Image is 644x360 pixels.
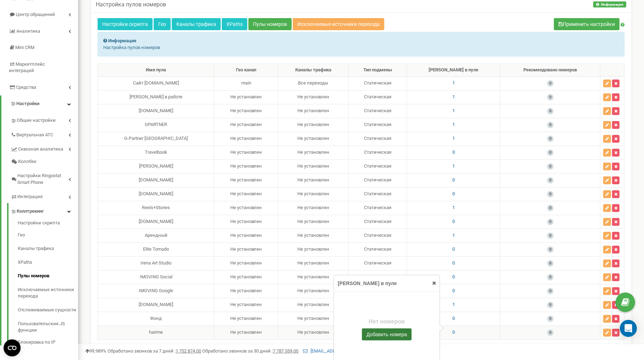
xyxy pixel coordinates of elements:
a: Интеграция [11,189,78,203]
td: Статическая [349,118,407,132]
span: 0 [452,274,455,279]
div: [PERSON_NAME] [101,163,211,170]
td: Статическая [349,201,407,215]
a: Коллбек [11,156,78,168]
span: [PERSON_NAME] в пуле [338,280,397,286]
span: 0 [452,316,455,321]
a: Отслеживаемые сущности [18,303,78,317]
div: [DOMAIN_NAME] [101,301,211,308]
h3: Нет номеров [334,318,439,325]
td: Не установлен [278,118,348,132]
td: Не установлен [278,242,348,256]
button: Применить настройки [554,18,620,30]
span: 0 [547,246,554,253]
td: Не установлен [214,132,278,146]
a: Каналы трафика [172,18,221,30]
td: Не установлен [214,215,278,229]
td: Не установлен [278,104,348,118]
a: Блокировка по IP [18,337,78,346]
span: 0 [452,219,455,224]
td: Статическая [349,187,407,201]
a: Настройки [1,96,78,112]
td: Не установлен [278,159,348,173]
h5: Настройка пулов номеров [96,1,166,8]
td: Статическая [349,76,407,90]
span: 0 [547,122,554,128]
span: 1 [452,108,455,113]
span: 0 [452,149,455,155]
th: Рекомендовано номеров [500,64,600,77]
span: 0 [547,233,554,239]
strong: Информация [108,38,136,43]
div: Арендный [101,232,211,239]
span: Коллтрекинг [17,208,44,215]
td: Не установлен [278,298,348,312]
td: Не установлен [214,326,278,339]
td: Не установлен [214,229,278,242]
span: Средства [16,84,36,90]
td: Статическая [349,215,407,229]
a: Исключаемые источники перехода [293,18,384,30]
span: 0 [547,205,554,211]
span: 99,989% [85,348,106,354]
td: Не установлен [214,146,278,159]
span: 1 [452,302,455,307]
span: 0 [547,94,554,100]
span: 1 [452,94,455,99]
span: 0 [547,108,554,114]
a: Виртуальная АТС [11,127,78,141]
td: Не установлен [278,90,348,104]
th: Тип подмены [349,64,407,77]
td: Статическая [349,229,407,242]
td: Не установлен [278,201,348,215]
span: 0 [547,302,554,308]
button: Добавить номера [362,328,412,340]
span: 1 [452,136,455,141]
td: Не установлен [278,326,348,339]
span: Коллбек [18,158,37,165]
div: Сайт [DOMAIN_NAME] [101,80,211,87]
span: Mini CRM [15,45,34,50]
th: Каналы трафика [278,64,348,77]
span: 0 [452,246,455,252]
span: 0 [547,316,554,322]
span: Настройки Ringostat Smart Phone [17,173,68,186]
span: 1 [452,233,455,238]
td: Не установлен [214,284,278,298]
button: Информация [593,1,626,7]
span: Сквозная аналитика [18,146,63,153]
u: 1 752 874,00 [176,348,201,354]
td: main [214,76,278,90]
span: Аналитика [16,28,40,34]
span: 0 [547,191,554,197]
a: Настройки скрипта [98,18,153,30]
a: Настройки Ringostat Smart Phone [11,168,78,189]
td: Статическая [349,256,407,270]
th: Имя пула [98,64,214,77]
div: IMOVING Google [101,288,211,294]
td: Не установлен [214,159,278,173]
div: Irena Art Studio [101,260,211,267]
div: Travelbook [101,149,211,156]
span: Настройки [16,101,39,106]
a: XPaths [18,256,78,269]
a: Коллтрекинг [11,203,78,218]
span: 0 [547,80,554,87]
span: 0 [547,260,554,267]
a: Пулы номеров [248,18,292,30]
a: Общие настройки [11,112,78,127]
td: Не установлен [278,173,348,187]
span: 0 [547,149,554,156]
span: 0 [452,177,455,182]
a: Исключаемые источники перехода [18,283,78,303]
span: 0 [547,219,554,225]
div: Open Intercom Messenger [620,320,637,337]
span: 1 [452,122,455,127]
td: Статическая [349,104,407,118]
td: Не установлен [278,312,348,326]
span: 0 [452,191,455,196]
td: Не установлен [214,173,278,187]
td: Статическая [349,132,407,146]
span: Центр обращений [16,12,55,17]
a: Гео [154,18,171,30]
